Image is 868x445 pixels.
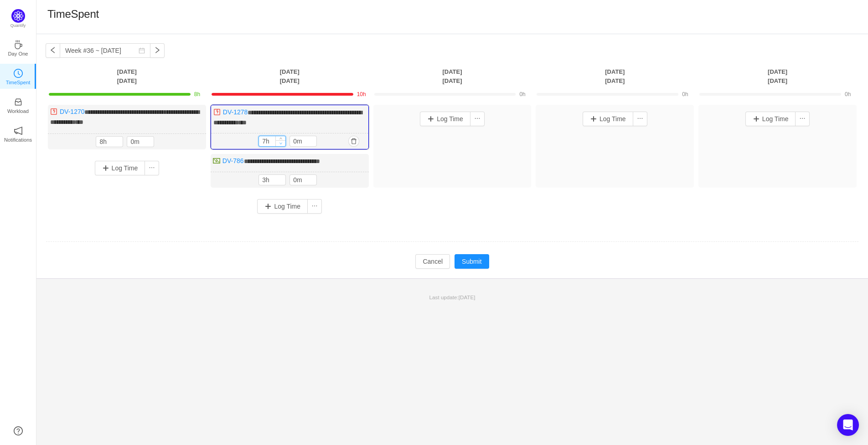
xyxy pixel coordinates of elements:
i: icon: calendar [139,47,145,54]
p: Day One [8,50,28,58]
i: icon: up [279,137,283,140]
i: icon: inbox [14,97,23,107]
span: 8h [194,91,200,97]
button: Log Time [257,199,308,214]
span: 0h [682,91,688,97]
a: icon: inboxWorkload [14,100,23,109]
th: [DATE] [DATE] [208,67,371,86]
p: TimeSpent [6,78,31,87]
p: Workload [7,107,29,115]
span: Last update: [429,294,475,300]
a: DV-1270 [60,108,84,115]
button: icon: ellipsis [795,112,810,126]
button: Log Time [420,112,470,126]
button: Submit [455,254,489,269]
img: 10314 [213,157,220,164]
th: [DATE] [DATE] [696,67,859,86]
button: icon: left [46,43,60,58]
img: 10304 [50,108,57,115]
button: icon: delete [348,136,359,147]
a: icon: clock-circleTimeSpent [14,72,23,81]
button: icon: ellipsis [145,161,159,175]
button: icon: right [150,43,165,58]
a: icon: notificationNotifications [14,129,23,138]
i: icon: coffee [14,40,23,49]
p: Notifications [4,136,32,144]
span: 0h [845,91,851,97]
button: Log Time [745,112,796,126]
span: Increase Value [276,136,285,140]
button: icon: ellipsis [633,112,647,126]
span: 10h [357,91,366,97]
a: DV-1278 [223,108,248,116]
a: DV-786 [222,157,244,164]
i: icon: clock-circle [14,69,23,78]
button: icon: ellipsis [470,112,485,126]
button: Log Time [583,112,633,126]
span: [DATE] [459,294,475,300]
th: [DATE] [DATE] [46,67,208,86]
a: icon: coffeeDay One [14,43,23,52]
img: 10304 [213,108,221,116]
button: Log Time [95,161,145,175]
input: Select a week [60,43,150,58]
h1: TimeSpent [47,7,99,21]
span: 0h [519,91,525,97]
img: Quantify [11,9,25,23]
p: Quantify [10,23,26,29]
button: icon: ellipsis [307,199,322,214]
i: icon: notification [14,126,23,135]
span: Decrease Value [276,140,285,146]
a: icon: question-circle [14,426,23,435]
div: Open Intercom Messenger [837,414,859,436]
th: [DATE] [DATE] [533,67,696,86]
th: [DATE] [DATE] [371,67,534,86]
i: icon: down [279,142,283,145]
button: Cancel [415,254,450,269]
